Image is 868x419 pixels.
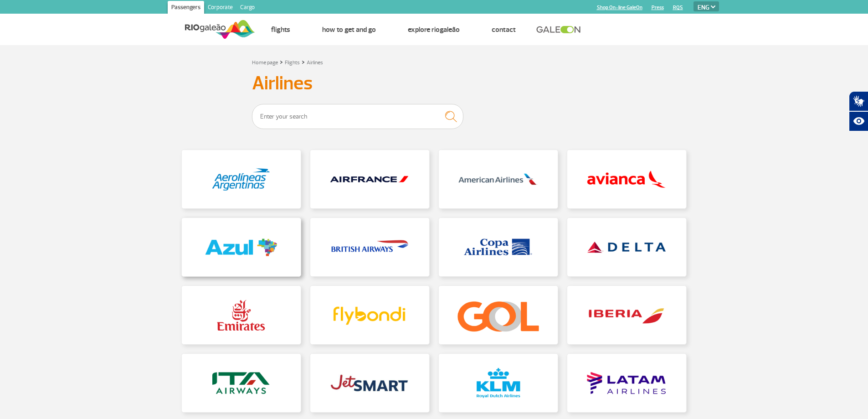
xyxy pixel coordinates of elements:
a: Airlines [307,59,323,66]
a: Passengers [168,1,204,16]
a: Cargo [236,1,258,16]
a: > [302,57,305,67]
a: > [280,57,283,67]
a: Home page [252,59,278,66]
a: Contact [492,25,516,34]
a: Explore RIOgaleão [408,25,460,34]
h3: Airlines [252,72,616,95]
a: Flights [271,25,290,34]
a: Flights [285,59,300,66]
button: Abrir recursos assistivos. [849,111,868,131]
a: Corporate [204,1,236,16]
input: Enter your search [252,104,463,129]
a: How to get and go [322,25,376,34]
a: RQS [673,5,683,10]
div: Plugin de acessibilidade da Hand Talk. [849,91,868,131]
button: Abrir tradutor de língua de sinais. [849,91,868,111]
a: Shop On-line GaleOn [597,5,642,10]
a: Press [652,5,664,10]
